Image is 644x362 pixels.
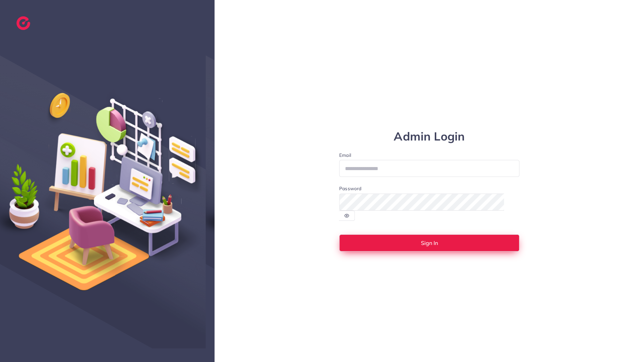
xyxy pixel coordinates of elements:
button: Sign In [339,234,520,251]
label: Password [339,185,361,192]
label: Email [339,152,520,159]
h1: Admin Login [339,130,520,144]
img: logo [16,16,30,30]
span: Sign In [421,240,438,246]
